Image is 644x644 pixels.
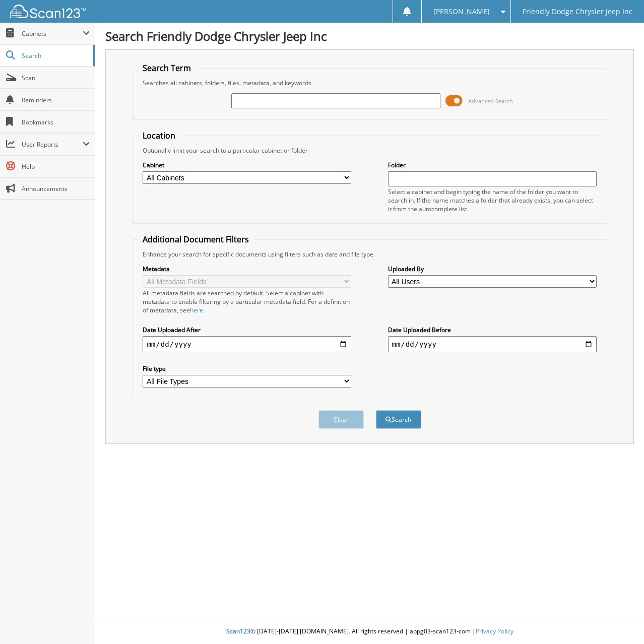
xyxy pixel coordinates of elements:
button: Search [376,410,421,429]
span: Scan [22,74,90,82]
span: [PERSON_NAME] [433,9,490,15]
iframe: Chat Widget [594,596,644,644]
div: Searches all cabinets, folders, files, metadata, and keywords [138,79,601,87]
span: Help [22,162,90,171]
legend: Additional Document Filters [138,234,254,245]
div: © [DATE]-[DATE] [DOMAIN_NAME]. All rights reserved | appg03-scan123-com | [95,619,644,644]
h1: Search Friendly Dodge Chrysler Jeep Inc [105,28,634,44]
a: Privacy Policy [476,627,513,635]
div: Select a cabinet and begin typing the name of the folder you want to search in. If the name match... [388,187,597,213]
img: scan123-logo-white.svg [10,5,86,18]
legend: Location [138,130,180,141]
input: end [388,336,597,352]
span: Cabinets [22,29,83,38]
span: Announcements [22,184,90,193]
span: Scan123 [226,627,250,635]
span: Advanced Search [468,97,513,105]
span: User Reports [22,140,83,149]
label: File type [143,364,351,373]
div: Optionally limit your search to a particular cabinet or folder [138,146,601,155]
div: Enhance your search for specific documents using filters such as date and file type. [138,250,601,259]
input: start [143,336,351,352]
a: here [190,306,203,314]
label: Metadata [143,265,351,273]
span: Bookmarks [22,118,90,126]
div: All metadata fields are searched by default. Select a cabinet with metadata to enable filtering b... [143,289,351,314]
label: Uploaded By [388,265,597,273]
span: Reminders [22,96,90,104]
label: Date Uploaded Before [388,326,597,334]
span: Search [22,51,88,60]
label: Folder [388,161,597,169]
button: Clear [318,410,364,429]
label: Cabinet [143,161,351,169]
label: Date Uploaded After [143,326,351,334]
span: Friendly Dodge Chrysler Jeep Inc [523,9,632,15]
legend: Search Term [138,62,196,74]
